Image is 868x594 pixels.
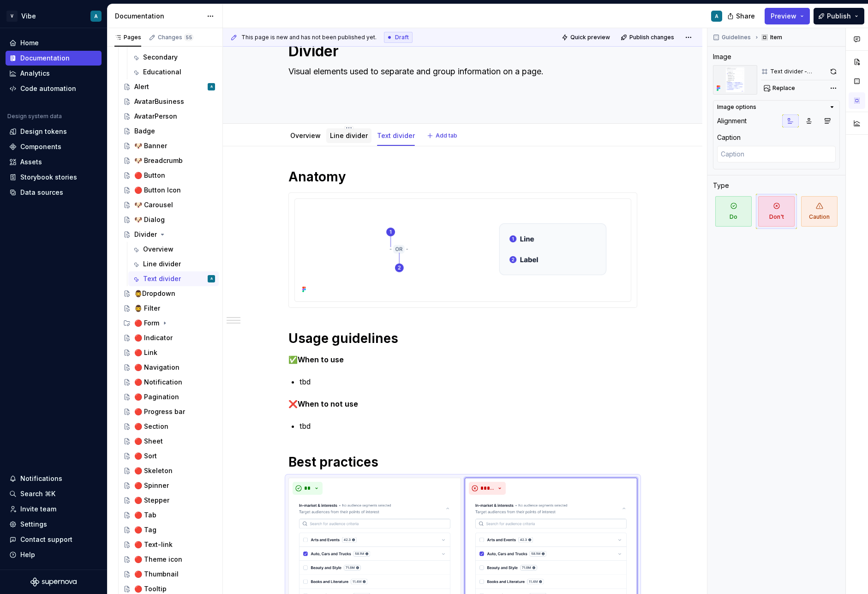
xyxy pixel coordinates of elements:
a: 🧔‍♂️Dropdown [120,286,219,301]
div: 🔴 Indicator [134,333,173,342]
a: AvatarPerson [120,109,219,124]
div: Alignment [717,116,747,126]
button: Preview [765,8,810,24]
span: Quick preview [570,34,610,41]
p: tbd [299,376,637,387]
a: Documentation [6,51,102,66]
a: 🔴 Progress bar [120,404,219,419]
div: V [6,11,18,22]
div: 🔴 Progress bar [134,407,185,416]
div: 🔴 Pagination [134,392,179,402]
div: 🔴 Sort [134,451,157,461]
a: Secondary [128,50,219,65]
button: Image options [717,103,836,111]
a: 🔴 Sheet [120,434,219,449]
a: Line divider [330,132,368,139]
span: Draft [395,34,409,41]
h1: Best practices [288,454,637,470]
div: A [715,12,718,20]
button: Do [713,194,754,229]
div: Components [20,142,61,151]
a: 🔴 Stepper [120,493,219,508]
a: 🔴 Skeleton [120,463,219,478]
a: 🔴 Text-link [120,537,219,552]
p: ✅ [288,354,637,365]
button: Search ⌘K [6,486,102,501]
span: 55 [184,34,193,41]
div: 🔴 Spinner [134,481,169,490]
button: Guidelines [710,31,755,44]
div: 🔴 Form [120,316,219,330]
div: 🔴 Button Icon [134,186,181,195]
div: AvatarBusiness [134,97,184,106]
a: 🔴 Navigation [120,360,219,375]
a: 🔴 Button [120,168,219,183]
div: Overview [143,245,174,254]
div: Documentation [115,12,202,21]
div: 🔴 Tooltip [134,584,167,594]
button: Notifications [6,471,102,486]
span: Publish [827,12,851,21]
a: Components [6,139,102,154]
h1: Anatomy [288,168,637,185]
div: Storybook stories [20,173,77,182]
button: VVibeA [2,6,105,26]
button: Share [723,8,761,24]
div: 🔴 Notification [134,378,182,387]
a: Design tokens [6,124,102,139]
a: Text dividerA [128,271,219,286]
div: 🔴 Button [134,171,165,180]
textarea: Visual elements used to separate and group information on a page. [287,64,635,101]
div: 🧔‍♂️ Filter [134,304,160,313]
a: 🔴 Tag [120,522,219,537]
button: Publish changes [618,31,678,44]
a: Supernova Logo [30,577,77,587]
div: 🔴 Theme icon [134,555,182,564]
a: 🐶 Banner [120,138,219,153]
button: Publish [814,8,864,24]
span: Preview [771,12,796,21]
a: Code automation [6,81,102,96]
div: Text divider [373,126,419,145]
div: 🔴 Form [134,318,159,328]
a: 🔴 Theme icon [120,552,219,567]
div: Documentation [20,54,70,63]
div: 🧔‍♂️Dropdown [134,289,175,298]
div: A [210,274,213,283]
div: 🔴 Thumbnail [134,570,179,579]
div: AvatarPerson [134,112,177,121]
button: Don't [756,194,797,229]
span: This page is new and has not been published yet. [241,34,377,41]
span: Do [715,196,752,227]
div: Notifications [20,474,62,483]
div: Image options [717,103,756,111]
div: Badge [134,126,155,136]
p: tbd [299,420,637,432]
div: 🐶 Breadcrumb [134,156,183,165]
div: Analytics [20,69,50,78]
div: Line divider [143,259,181,269]
span: Replace [772,84,795,92]
a: Assets [6,155,102,169]
img: 96b56011-57fa-432a-a2dc-6fb4e93d7168.png [713,65,757,95]
button: Replace [761,82,799,95]
a: Educational [128,65,219,79]
div: Contact support [20,535,72,544]
a: Overview [290,132,321,139]
div: 🔴 Stepper [134,496,169,505]
button: Help [6,547,102,562]
a: Divider [120,227,219,242]
a: 🔴 Link [120,345,219,360]
a: 🔴 Spinner [120,478,219,493]
a: 🔴 Notification [120,375,219,390]
a: Settings [6,517,102,532]
div: 🔴 Tag [134,525,156,534]
a: Line divider [128,257,219,271]
span: Share [736,12,755,21]
strong: When to not use [298,399,358,408]
div: Educational [143,67,181,77]
a: Text divider [377,132,415,139]
a: 🔴 Tab [120,508,219,522]
a: 🐶 Breadcrumb [120,153,219,168]
a: Data sources [6,185,102,200]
